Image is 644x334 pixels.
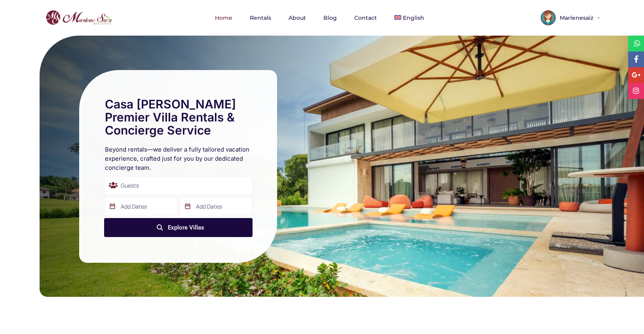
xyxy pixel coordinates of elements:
h2: Beyond rentals—we deliver a fully tailored vacation experience, crafted just for you by our dedic... [105,145,251,172]
span: Marlenesaiz [556,15,595,21]
img: logo [44,8,114,27]
button: Explore Villas [104,218,253,237]
input: Add Dates [179,197,253,216]
span: English [403,14,424,21]
div: Guests [104,176,253,195]
input: Add Dates [104,197,177,216]
h1: Casa [PERSON_NAME] Premier Villa Rentals & Concierge Service [105,98,251,137]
